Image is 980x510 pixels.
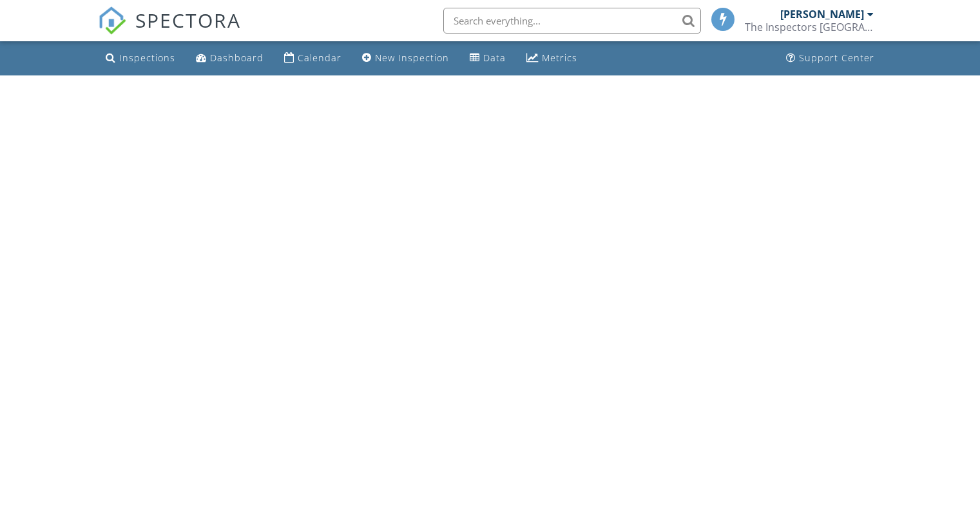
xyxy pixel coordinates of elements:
[357,46,454,70] a: New Inspection
[119,52,175,64] div: Inspections
[191,46,269,70] a: Dashboard
[210,52,264,64] div: Dashboard
[483,52,506,64] div: Data
[279,46,347,70] a: Calendar
[745,21,874,34] div: The Inspectors London
[101,46,180,70] a: Inspections
[375,52,449,64] div: New Inspection
[799,52,874,64] div: Support Center
[135,6,241,34] span: SPECTORA
[98,6,126,35] img: The Best Home Inspection Software - Spectora
[98,17,241,44] a: SPECTORA
[521,46,582,70] a: Metrics
[465,46,511,70] a: Data
[780,8,864,21] div: [PERSON_NAME]
[443,8,701,34] input: Search everything...
[542,52,577,64] div: Metrics
[781,46,879,70] a: Support Center
[298,52,341,64] div: Calendar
